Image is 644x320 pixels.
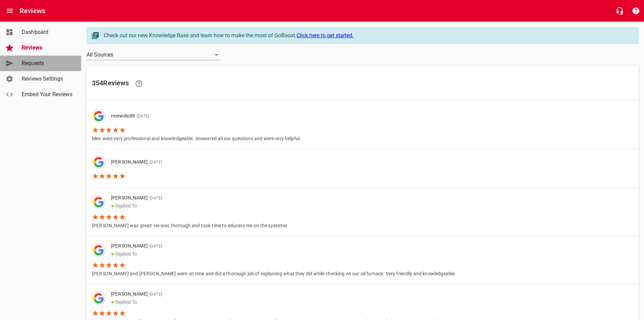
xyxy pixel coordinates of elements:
img: google-dark.png [92,292,105,305]
img: google-dark.png [92,109,105,123]
div: Check out our new Knowledge Base and learn how to make the most of GoBoost. [104,31,631,40]
h6: 354 Review s [92,76,633,92]
p: [PERSON_NAME] and [PERSON_NAME] were on time and did a thorough job of explaining what they did w... [92,269,456,277]
span: Embed Your Reviews [22,90,73,99]
img: google-dark.png [92,243,105,257]
div: Google [92,292,105,305]
img: google-dark.png [92,155,105,169]
span: [DATE] [148,292,162,297]
p: [PERSON_NAME] [111,291,475,298]
p: Replied To [111,202,282,210]
p: [PERSON_NAME] was great! He was thorough and took time to educate me on the systems! [92,220,288,229]
span: Dashboard [22,28,73,36]
p: rmmedic88 [111,112,295,120]
p: Men were very professional and knowledgeable. Answered all our questions and were very helpful. [92,133,301,142]
span: [DATE] [148,160,162,165]
p: [PERSON_NAME] [111,158,162,166]
p: [PERSON_NAME] [111,194,282,202]
h6: Reviews [20,5,45,16]
span: [DATE] [135,114,149,119]
div: Google [92,195,105,209]
div: All Sources [87,49,220,60]
a: [PERSON_NAME][DATE]●Replied To[PERSON_NAME] was great! He was thorough and took time to educate m... [87,188,639,236]
a: [PERSON_NAME][DATE] [87,149,639,188]
span: [DATE] [148,244,162,249]
a: Click here to get started. [296,32,354,39]
a: Learn facts about why reviews are important [131,76,147,92]
span: Reviews Settings [22,75,73,83]
div: Google [92,243,105,257]
div: Google [92,155,105,169]
span: ● [111,299,114,305]
p: Replied To [111,298,475,306]
span: Reviews [22,44,73,52]
a: rmmedic88[DATE]Men were very professional and knowledgeable. Answered all our questions and were ... [87,103,639,149]
p: Replied To [111,250,451,258]
span: ● [111,251,114,257]
span: Requests [22,59,73,67]
span: ● [111,202,114,209]
a: [PERSON_NAME][DATE]●Replied To[PERSON_NAME] and [PERSON_NAME] were on time and did a thorough job... [87,236,639,284]
p: [PERSON_NAME] [111,242,451,250]
button: Open drawer [2,3,18,19]
button: Support Portal [628,3,644,19]
button: Live Chat [612,3,628,19]
span: [DATE] [148,196,162,200]
img: google-dark.png [92,195,105,209]
div: Google [92,109,105,123]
